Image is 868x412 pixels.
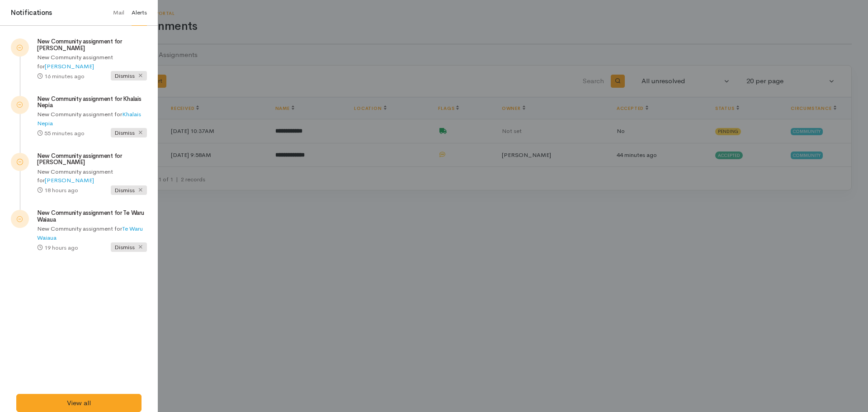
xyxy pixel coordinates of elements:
[44,72,85,80] time: 16 minutes ago
[37,167,147,185] p: New Community assignment for
[44,129,85,137] time: 55 minutes ago
[37,96,147,109] h5: New Community assignment for Khalais Nepia
[45,176,94,184] a: [PERSON_NAME]
[111,185,147,195] span: Dismiss
[37,210,147,223] h5: New Community assignment for Te Waru Waiaua
[111,242,147,252] span: Dismiss
[37,110,147,128] p: New Community assignment for
[37,153,147,166] h5: New Community assignment for [PERSON_NAME]
[111,71,147,81] span: Dismiss
[37,224,147,242] p: New Community assignment for
[44,186,78,194] time: 18 hours ago
[45,62,94,70] a: [PERSON_NAME]
[37,110,141,127] a: Khalais Nepia
[37,53,147,71] p: New Community assignment for
[37,38,147,52] h5: New Community assignment for [PERSON_NAME]
[37,225,143,242] a: Te Waru Waiaua
[11,8,52,18] h4: Notifications
[111,128,147,137] span: Dismiss
[44,244,78,251] time: 19 hours ago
